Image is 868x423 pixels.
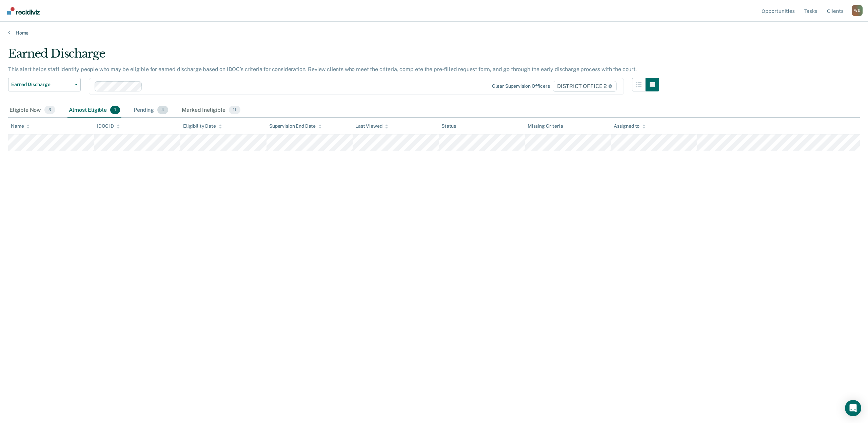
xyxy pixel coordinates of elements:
div: Eligibility Date [183,123,222,129]
button: Earned Discharge [8,78,81,91]
div: Assigned to [614,123,646,129]
span: 1 [110,106,120,114]
div: Name [11,123,30,129]
a: Home [8,30,860,36]
div: Status [441,123,456,129]
img: Recidiviz [7,7,40,15]
div: W D [852,5,863,16]
div: Earned Discharge [8,47,659,66]
div: Pending4 [132,103,170,118]
p: This alert helps staff identify people who may be eligible for earned discharge based on IDOC’s c... [8,66,637,72]
span: 3 [44,106,55,114]
div: Eligible Now3 [8,103,57,118]
span: Earned Discharge [11,82,72,87]
div: Clear supervision officers [492,83,550,89]
div: Last Viewed [355,123,388,129]
span: 4 [157,106,168,114]
span: 11 [229,106,240,114]
div: Marked Ineligible11 [180,103,241,118]
div: Open Intercom Messenger [845,400,861,416]
div: Almost Eligible1 [67,103,121,118]
div: Missing Criteria [528,123,563,129]
div: Supervision End Date [269,123,322,129]
div: IDOC ID [97,123,120,129]
span: DISTRICT OFFICE 2 [553,81,617,92]
button: Profile dropdown button [852,5,863,16]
